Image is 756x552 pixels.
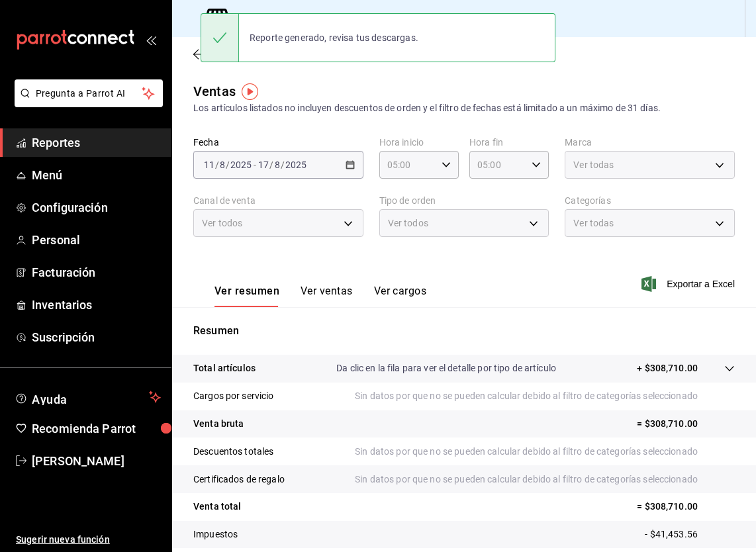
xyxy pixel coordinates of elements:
[32,389,144,405] span: Ayuda
[644,276,735,292] button: Exportar a Excel
[637,417,735,431] p: = $308,710.00
[573,216,614,230] span: Ver todas
[193,417,244,431] p: Venta bruta
[193,81,236,101] div: Ventas
[214,285,279,307] button: Ver resumen
[637,500,735,514] p: = $308,710.00
[355,445,735,459] p: Sin datos por que no se pueden calcular debido al filtro de categorías seleccionado
[281,160,285,170] span: /
[193,473,285,486] p: Certificados de regalo
[193,528,238,541] p: Impuestos
[219,160,226,170] input: --
[32,263,161,281] span: Facturación
[193,196,363,205] label: Canal de venta
[565,138,735,147] label: Marca
[32,328,161,346] span: Suscripción
[336,361,556,375] p: Da clic en la fila para ver el detalle por tipo de artículo
[388,216,428,230] span: Ver todos
[36,87,142,101] span: Pregunta a Parrot AI
[193,138,363,147] label: Fecha
[355,473,735,486] p: Sin datos por que no se pueden calcular debido al filtro de categorías seleccionado
[32,420,161,437] span: Recomienda Parrot
[285,160,307,170] input: ----
[32,452,161,470] span: [PERSON_NAME]
[242,83,258,100] img: Tooltip marker
[301,285,353,307] button: Ver ventas
[230,160,252,170] input: ----
[16,533,161,547] span: Sugerir nueva función
[254,160,256,170] span: -
[193,361,256,375] p: Total artículos
[32,134,161,152] span: Reportes
[269,160,273,170] span: /
[565,196,735,205] label: Categorías
[226,160,230,170] span: /
[32,231,161,249] span: Personal
[379,196,549,205] label: Tipo de orden
[215,160,219,170] span: /
[193,389,274,403] p: Cargos por servicio
[15,79,163,107] button: Pregunta a Parrot AI
[193,445,273,459] p: Descuentos totales
[239,23,429,52] div: Reporte generado, revisa tus descargas.
[637,361,698,375] p: + $308,710.00
[32,199,161,216] span: Configuración
[32,166,161,184] span: Menú
[193,500,241,514] p: Venta total
[573,158,614,171] span: Ver todas
[203,160,215,170] input: --
[274,160,281,170] input: --
[32,296,161,314] span: Inventarios
[645,528,735,541] p: - $41,453.56
[374,285,427,307] button: Ver cargos
[355,389,735,403] p: Sin datos por que no se pueden calcular debido al filtro de categorías seleccionado
[379,138,459,147] label: Hora inicio
[214,285,426,307] div: navigation tabs
[9,96,163,110] a: Pregunta a Parrot AI
[469,138,549,147] label: Hora fin
[193,48,261,60] button: Regresar
[202,216,242,230] span: Ver todos
[258,160,269,170] input: --
[193,101,735,115] div: Los artículos listados no incluyen descuentos de orden y el filtro de fechas está limitado a un m...
[193,323,735,339] p: Resumen
[146,34,156,45] button: open_drawer_menu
